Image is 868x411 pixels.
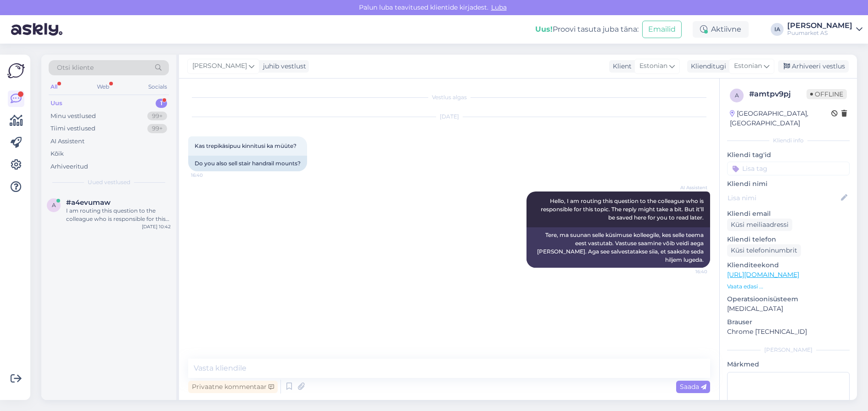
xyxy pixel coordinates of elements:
div: AI Assistent [50,137,84,146]
p: Operatsioonisüsteem [727,294,850,304]
div: Privaatne kommentaar [188,381,278,393]
p: Klienditeekond [727,260,850,270]
b: Uus! [535,25,553,34]
div: 99+ [147,112,167,121]
div: [PERSON_NAME] [787,22,852,29]
div: Socials [146,81,169,93]
div: [PERSON_NAME] [727,346,850,354]
div: Tiimi vestlused [50,124,95,133]
p: Kliendi telefon [727,235,850,244]
div: Arhiveeri vestlus [778,60,849,73]
div: Puumarket AS [787,29,852,37]
div: Arhiveeritud [50,162,88,171]
div: juhib vestlust [259,62,306,71]
div: [GEOGRAPHIC_DATA], [GEOGRAPHIC_DATA] [730,109,831,128]
div: Web [95,81,111,93]
p: Kliendi nimi [727,179,850,189]
div: Uus [50,99,62,108]
span: [PERSON_NAME] [192,61,247,71]
div: Tere, ma suunan selle küsimuse kolleegile, kes selle teema eest vastutab. Vastuse saamine võib ve... [526,227,710,268]
a: [PERSON_NAME]Puumarket AS [787,22,862,37]
span: Saada [680,383,706,391]
span: #a4evumaw [66,198,111,207]
span: 16:40 [191,172,225,179]
p: [MEDICAL_DATA] [727,304,850,314]
div: 99+ [147,124,167,133]
span: Hello, I am routing this question to the colleague who is responsible for this topic. The reply m... [541,197,705,221]
img: Askly Logo [7,62,25,79]
div: Klient [609,62,632,71]
div: Kliendi info [727,136,850,145]
input: Lisa nimi [728,193,839,203]
span: Otsi kliente [57,63,94,73]
p: Kliendi tag'id [727,150,850,160]
span: 16:40 [673,268,707,275]
div: [DATE] 10:42 [142,223,171,230]
span: Kas trepikäsipuu kinnitusi ka müüte? [195,142,297,149]
p: Brauser [727,317,850,327]
div: Küsi telefoninumbrit [727,244,801,257]
span: Estonian [639,61,667,71]
span: a [52,202,56,208]
p: Vaata edasi ... [727,282,850,291]
span: Estonian [734,61,762,71]
div: All [49,81,59,93]
div: Küsi meiliaadressi [727,219,792,231]
p: Kliendi email [727,209,850,219]
p: Chrome [TECHNICAL_ID] [727,327,850,337]
div: 1 [156,99,167,108]
div: Proovi tasuta juba täna: [535,24,638,35]
div: Vestlus algas [188,93,710,101]
div: Aktiivne [693,21,749,38]
p: Märkmed [727,360,850,369]
button: Emailid [642,21,682,38]
span: a [735,92,739,99]
a: [URL][DOMAIN_NAME] [727,270,799,279]
div: Minu vestlused [50,112,96,121]
span: Luba [488,3,510,11]
span: AI Assistent [673,184,707,191]
div: Kõik [50,149,64,158]
div: Do you also sell stair handrail mounts? [188,156,307,171]
div: IA [771,23,784,36]
div: [DATE] [188,113,710,121]
div: Klienditugi [687,62,726,71]
input: Lisa tag [727,162,850,175]
div: I am routing this question to the colleague who is responsible for this topic. The reply might ta... [66,207,171,223]
span: Uued vestlused [88,178,130,186]
span: Offline [806,89,847,99]
div: # amtpv9pj [749,89,806,100]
